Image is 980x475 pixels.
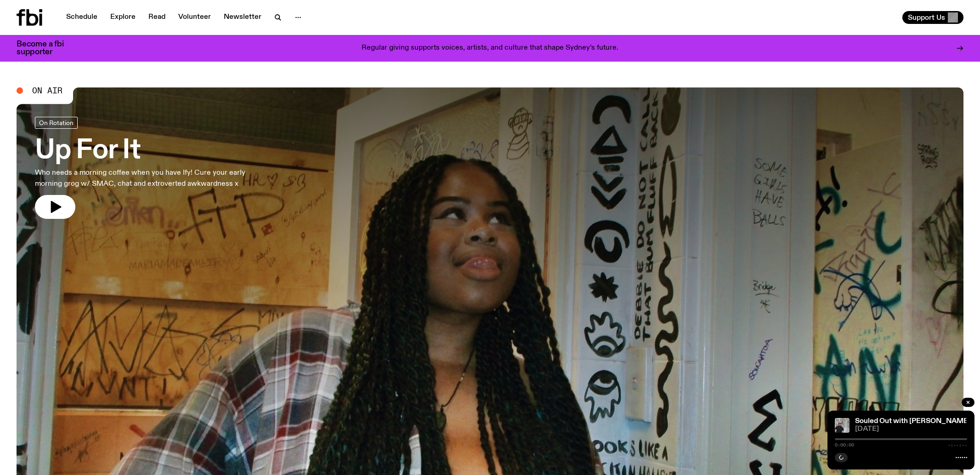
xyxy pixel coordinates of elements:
a: On Rotation [35,117,78,129]
span: On Rotation [39,119,74,126]
span: On Air [32,86,62,95]
h3: Become a fbi supporter [17,40,75,56]
span: Support Us [908,13,945,22]
img: Stephen looks directly at the camera, wearing a black tee, black sunglasses and headphones around... [835,418,850,433]
a: Newsletter [218,11,267,24]
a: Schedule [61,11,103,24]
span: 0:00:00 [835,443,854,447]
p: Who needs a morning coffee when you have Ify! Cure your early morning grog w/ SMAC, chat and extr... [35,167,270,189]
span: [DATE] [855,426,967,433]
span: -:--:-- [948,443,967,447]
p: Regular giving supports voices, artists, and culture that shape Sydney’s future. [362,44,618,52]
a: Explore [105,11,141,24]
a: Read [143,11,171,24]
a: Up For ItWho needs a morning coffee when you have Ify! Cure your early morning grog w/ SMAC, chat... [35,117,270,219]
h3: Up For It [35,138,270,164]
button: Support Us [902,11,963,24]
a: Volunteer [173,11,216,24]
